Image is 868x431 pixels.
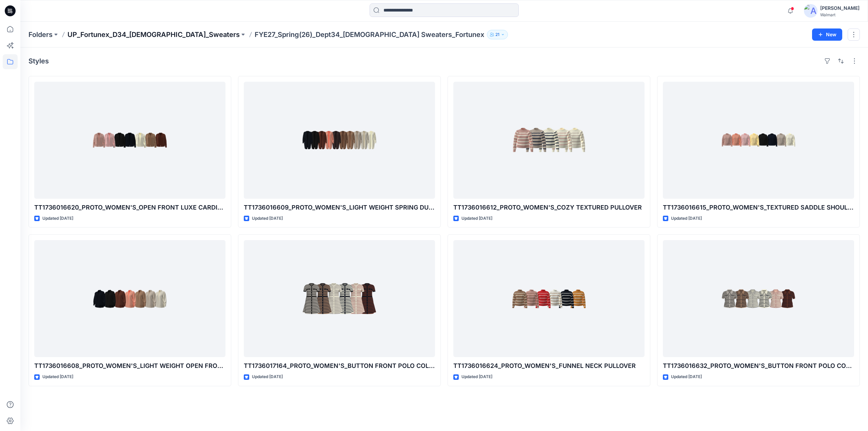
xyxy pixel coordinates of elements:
[67,30,240,39] a: UP_Fortunex_D34_[DEMOGRAPHIC_DATA]_Sweaters
[244,361,435,371] p: TT1736017164_PROTO_WOMEN'S_BUTTON FRONT POLO COLLAR DRESS
[804,4,817,18] img: avatar
[671,373,702,380] p: Updated [DATE]
[820,12,860,17] div: Walmart
[663,82,854,199] a: TT1736016615_PROTO_WOMEN'S_TEXTURED SADDLE SHOULDER CREW
[42,215,73,222] p: Updated [DATE]
[252,215,283,222] p: Updated [DATE]
[812,28,842,41] button: New
[28,57,49,65] h4: Styles
[461,373,492,380] p: Updated [DATE]
[487,30,508,39] button: 21
[663,361,854,371] p: TT1736016632_PROTO_WOMEN'S_BUTTON FRONT POLO COLLAR CARDIGAN
[255,30,484,39] p: FYE27_Spring(26)_Dept34_[DEMOGRAPHIC_DATA] Sweaters_Fortunex
[671,215,702,222] p: Updated [DATE]
[820,4,860,12] div: [PERSON_NAME]
[34,203,225,212] p: TT1736016620_PROTO_WOMEN'S_OPEN FRONT LUXE CARDIGAN
[663,240,854,357] a: TT1736016632_PROTO_WOMEN'S_BUTTON FRONT POLO COLLAR CARDIGAN
[244,82,435,199] a: TT1736016609_PROTO_WOMEN'S_LIGHT WEIGHT SPRING DUSTER
[453,240,645,357] a: TT1736016624_PROTO_WOMEN'S_FUNNEL NECK PULLOVER
[34,82,225,199] a: TT1736016620_PROTO_WOMEN'S_OPEN FRONT LUXE CARDIGAN
[28,30,53,39] a: Folders
[244,240,435,357] a: TT1736017164_PROTO_WOMEN'S_BUTTON FRONT POLO COLLAR DRESS
[453,82,645,199] a: TT1736016612_PROTO_WOMEN'S_COZY TEXTURED PULLOVER
[252,373,283,380] p: Updated [DATE]
[495,31,499,38] p: 21
[34,361,225,371] p: TT1736016608_PROTO_WOMEN'S_LIGHT WEIGHT OPEN FRONT CARDIGAN
[42,373,73,380] p: Updated [DATE]
[34,240,225,357] a: TT1736016608_PROTO_WOMEN'S_LIGHT WEIGHT OPEN FRONT CARDIGAN
[461,215,492,222] p: Updated [DATE]
[663,203,854,212] p: TT1736016615_PROTO_WOMEN'S_TEXTURED SADDLE SHOULDER CREW
[453,203,645,212] p: TT1736016612_PROTO_WOMEN'S_COZY TEXTURED PULLOVER
[244,203,435,212] p: TT1736016609_PROTO_WOMEN'S_LIGHT WEIGHT SPRING DUSTER
[453,361,645,371] p: TT1736016624_PROTO_WOMEN'S_FUNNEL NECK PULLOVER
